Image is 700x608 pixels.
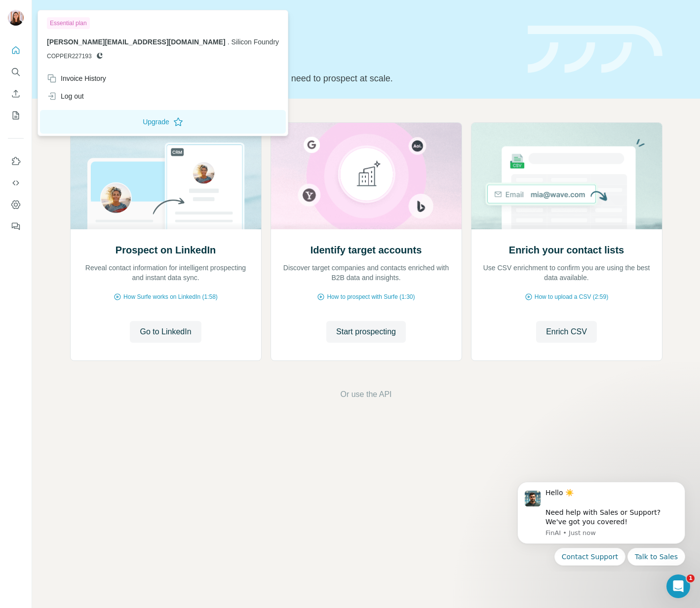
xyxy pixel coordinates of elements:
[40,110,286,134] button: Upgrade
[116,243,216,257] h2: Prospect on LinkedIn
[47,38,226,46] span: [PERSON_NAME][EMAIL_ADDRESS][DOMAIN_NAME]
[271,123,462,229] img: Identify target accounts
[8,152,24,170] button: Use Surfe on LinkedIn
[8,63,24,81] button: Search
[47,73,106,83] div: Invoice History
[8,41,24,59] button: Quick start
[327,292,415,301] span: How to prospect with Surfe (1:30)
[340,389,391,400] button: Or use the API
[471,123,662,229] img: Enrich your contact lists
[481,263,652,283] p: Use CSV enrichment to confirm you are using the best data available.
[130,321,201,343] button: Go to LinkedIn
[8,174,24,192] button: Use Surfe API
[70,18,516,28] div: Quick start
[8,85,24,103] button: Enrich CSV
[503,473,700,572] iframe: Intercom notifications message
[228,38,230,46] span: .
[336,326,396,338] span: Start prospecting
[47,91,84,101] div: Log out
[8,107,24,124] button: My lists
[8,196,24,214] button: Dashboard
[232,38,279,46] span: Silicon Foundry
[509,243,624,257] h2: Enrich your contact lists
[536,321,597,343] button: Enrich CSV
[70,46,516,66] h1: Let’s prospect together
[546,326,587,338] span: Enrich CSV
[47,17,90,29] div: Essential plan
[140,326,191,338] span: Go to LinkedIn
[535,292,608,301] span: How to upload a CSV (2:59)
[8,10,24,26] img: Avatar
[687,574,695,582] span: 1
[123,292,218,301] span: How Surfe works on LinkedIn (1:58)
[326,321,406,343] button: Start prospecting
[70,123,262,229] img: Prospect on LinkedIn
[70,72,516,85] p: Pick your starting point and we’ll provide everything you need to prospect at scale.
[311,243,422,257] h2: Identify target accounts
[47,52,92,61] span: COPPER227193
[80,263,251,283] p: Reveal contact information for intelligent prospecting and instant data sync.
[528,26,662,73] img: banner
[8,217,24,235] button: Feedback
[666,574,690,598] iframe: Intercom live chat
[281,263,452,283] p: Discover target companies and contacts enriched with B2B data and insights.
